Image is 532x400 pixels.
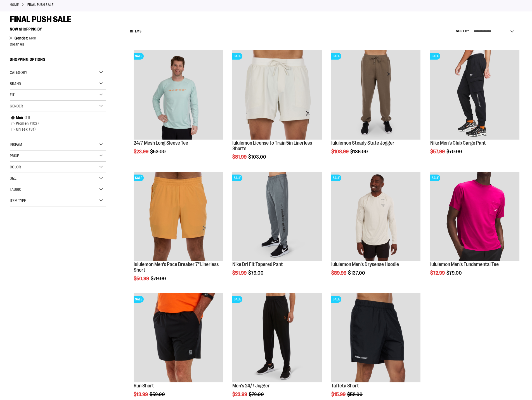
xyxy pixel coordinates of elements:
[10,70,27,75] span: Category
[131,47,226,168] div: product
[134,296,144,303] span: SALE
[331,149,349,154] span: $108.99
[331,262,399,267] a: lululemon Men's Drysense Hoodie
[331,50,420,140] a: lululemon Steady State JoggerSALE
[430,270,446,276] span: $72.99
[232,293,321,382] img: Product image for 24/7 Jogger
[328,169,423,290] div: product
[10,42,106,46] a: Clear All
[328,47,423,168] div: product
[10,142,22,147] span: Inseam
[134,50,223,140] a: Main Image of 1457095SALE
[134,149,149,154] span: $23.99
[230,47,324,174] div: product
[430,53,440,60] span: SALE
[249,392,265,397] span: $72.00
[446,149,463,154] span: $70.00
[430,50,519,139] img: Product image for Nike Mens Club Cargo Pant
[29,121,40,126] span: 102
[430,175,440,181] span: SALE
[331,53,341,60] span: SALE
[248,270,264,276] span: $79.00
[232,392,248,397] span: $23.99
[232,383,270,389] a: Men's 24/7 Jogger
[427,169,522,290] div: product
[130,27,142,36] h2: Items
[151,276,167,281] span: $79.00
[10,55,106,67] strong: Shopping Options
[331,293,420,383] a: Product image for Taffeta ShortSALE
[232,172,321,262] a: Product image for Nike Dri Fit Tapered PantSALE
[134,383,154,389] a: Run Short
[29,36,36,40] span: Men
[232,50,321,140] a: lululemon License to Train 5in Linerless ShortsSALE
[10,165,21,169] span: Color
[232,154,247,160] span: $81.99
[134,175,144,181] span: SALE
[10,93,15,97] span: Fit
[456,29,469,34] label: Sort By
[348,270,366,276] span: $137.00
[150,149,167,154] span: $53.00
[430,149,446,154] span: $57.99
[430,50,519,140] a: Product image for Nike Mens Club Cargo PantSALE
[331,140,394,146] a: lululemon Steady State Jogger
[134,392,149,397] span: $13.99
[134,172,223,262] a: Product image for lululemon Pace Breaker Short 7in LinerlessSALE
[430,172,519,261] img: OTF lululemon Mens The Fundamental T Wild Berry
[331,172,420,261] img: Product image for lululemon Mens Drysense Hoodie Bone
[430,140,486,146] a: Nike Men's Club Cargo Pant
[134,53,144,60] span: SALE
[331,392,346,397] span: $15.99
[134,172,223,261] img: Product image for lululemon Pace Breaker Short 7in Linerless
[230,169,324,290] div: product
[331,296,341,303] span: SALE
[232,50,321,139] img: lululemon License to Train 5in Linerless Shorts
[331,270,347,276] span: $89.99
[10,15,71,24] span: FINAL PUSH SALE
[331,293,420,382] img: Product image for Taffeta Short
[10,154,19,158] span: Price
[446,270,463,276] span: $79.00
[331,50,420,139] img: lululemon Steady State Jogger
[10,187,21,192] span: Fabric
[430,262,499,267] a: lululemon Men's Fundamental Tee
[10,176,16,180] span: Size
[15,36,29,40] span: Gender
[331,172,420,262] a: Product image for lululemon Mens Drysense Hoodie BoneSALE
[134,140,188,146] a: 24/7 Mesh Long Sleeve Tee
[150,392,166,397] span: $52.00
[430,172,519,262] a: OTF lululemon Mens The Fundamental T Wild BerrySALE
[232,270,247,276] span: $51.99
[10,104,23,108] span: Gender
[248,154,267,160] span: $103.00
[232,175,242,181] span: SALE
[232,296,242,303] span: SALE
[10,2,19,7] a: Home
[27,2,54,7] strong: FINAL PUSH SALE
[131,169,226,296] div: product
[232,293,321,383] a: Product image for 24/7 JoggerSALE
[331,175,341,181] span: SALE
[134,262,219,273] a: lululemon Men's Pace Breaker 7" Linerless Short
[232,53,242,60] span: SALE
[10,198,26,203] span: Item Type
[10,42,24,46] span: Clear All
[134,293,223,382] img: Product image for Run Short
[134,276,150,281] span: $50.99
[347,392,363,397] span: $52.00
[8,126,101,132] a: Unisex31
[232,172,321,261] img: Product image for Nike Dri Fit Tapered Pant
[8,115,101,121] a: Men11
[232,262,283,267] a: Nike Dri Fit Tapered Pant
[134,293,223,383] a: Product image for Run ShortSALE
[232,140,312,151] a: lululemon License to Train 5in Linerless Shorts
[350,149,369,154] span: $136.00
[427,47,522,168] div: product
[130,29,132,33] span: 11
[10,81,21,86] span: Brand
[8,121,101,126] a: Women102
[28,126,37,132] span: 31
[331,383,359,389] a: Taffeta Short
[134,50,223,139] img: Main Image of 1457095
